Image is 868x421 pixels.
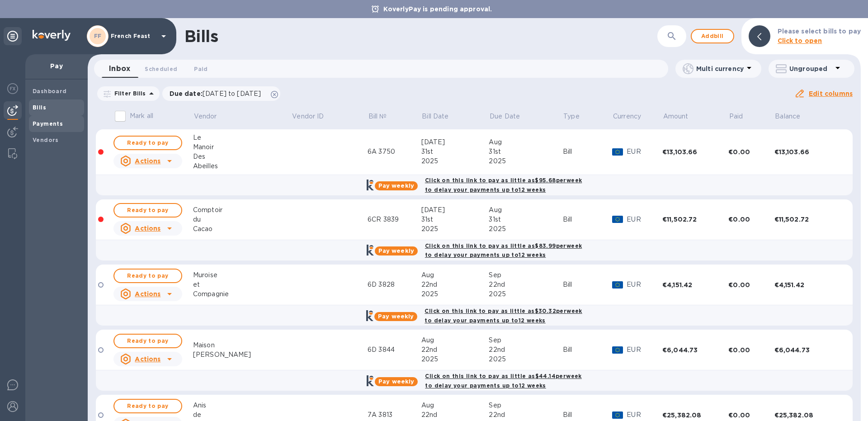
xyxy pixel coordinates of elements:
[627,345,662,355] p: EUR
[774,345,840,355] div: €6,044.73
[421,401,489,410] div: Aug
[490,112,532,121] span: Due Date
[563,410,613,420] div: Bill
[193,270,292,280] div: Muroise
[122,270,174,281] span: Ready to pay
[113,399,182,413] button: Ready to pay
[729,112,755,121] span: Paid
[193,215,292,224] div: du
[113,136,182,150] button: Ready to pay
[728,345,774,355] div: €0.00
[368,215,421,224] div: 6CR 3839
[728,215,774,224] div: €0.00
[425,242,582,259] b: Click on this link to pay as little as $83.99 per week to delay your payments up to 12 weeks
[292,112,324,121] p: Vendor ID
[378,313,414,320] b: Pay weekly
[774,147,840,156] div: €13,103.66
[113,203,182,218] button: Ready to pay
[33,61,80,71] p: Pay
[184,27,218,46] h1: Bills
[699,31,726,42] span: Add bill
[421,410,489,420] div: 22nd
[193,280,292,289] div: et
[563,215,613,224] div: Bill
[193,401,292,410] div: Anis
[193,289,292,299] div: Compagnie
[774,215,840,224] div: €11,502.72
[421,345,489,355] div: 22nd
[135,355,160,363] u: Actions
[33,104,46,111] b: Bills
[425,177,582,193] b: Click on this link to pay as little as $95.68 per week to delay your payments up to 12 weeks
[368,112,387,121] p: Bill №
[489,137,562,147] div: Aug
[33,120,63,127] b: Payments
[728,147,774,156] div: €0.00
[778,37,822,44] b: Click to open
[292,112,335,121] span: Vendor ID
[111,33,156,39] p: French Feast
[627,280,662,289] p: EUR
[368,345,421,355] div: 6D 3844
[130,111,153,121] p: Mark all
[193,152,292,161] div: Des
[662,280,728,289] div: €4,151.42
[379,5,497,14] p: KoverlyPay is pending approval.
[489,270,562,280] div: Sep
[489,280,562,289] div: 22nd
[489,345,562,355] div: 22nd
[563,112,580,121] p: Type
[162,86,281,101] div: Due date:[DATE] to [DATE]
[789,64,832,73] p: Ungrouped
[193,205,292,215] div: Comptoir
[194,64,208,74] span: Paid
[489,215,562,224] div: 31st
[489,147,562,156] div: 31st
[368,410,421,420] div: 7A 3813
[203,90,261,97] span: [DATE] to [DATE]
[627,215,662,224] p: EUR
[422,112,460,121] span: Bill Date
[193,224,292,234] div: Cacao
[613,112,641,121] p: Currency
[563,112,591,121] span: Type
[662,215,728,224] div: €11,502.72
[170,89,266,98] p: Due date :
[728,280,774,289] div: €0.00
[563,147,613,156] div: Bill
[368,280,421,289] div: 6D 3828
[775,112,800,121] p: Balance
[490,112,520,121] p: Due Date
[489,289,562,299] div: 2025
[809,90,853,97] u: Edit columns
[122,205,174,216] span: Ready to pay
[378,378,414,385] b: Pay weekly
[421,156,489,166] div: 2025
[109,62,130,75] span: Inbox
[193,350,292,360] div: [PERSON_NAME]
[489,410,562,420] div: 22nd
[193,161,292,171] div: Abeilles
[194,112,217,121] p: Vendor
[145,64,177,74] span: Scheduled
[425,307,582,324] b: Click on this link to pay as little as $30.32 per week to delay your payments up to 12 weeks
[489,224,562,234] div: 2025
[122,137,174,148] span: Ready to pay
[489,401,562,410] div: Sep
[135,225,160,232] u: Actions
[421,224,489,234] div: 2025
[663,112,700,121] span: Amount
[33,137,59,143] b: Vendors
[33,88,67,95] b: Dashboard
[774,280,840,289] div: €4,151.42
[425,373,581,389] b: Click on this link to pay as little as $44.14 per week to delay your payments up to 12 weeks
[7,83,18,94] img: Foreign exchange
[696,64,744,73] p: Multi currency
[778,28,861,35] b: Please select bills to pay
[729,112,743,121] p: Paid
[33,30,71,41] img: Logo
[421,147,489,156] div: 31st
[378,247,414,254] b: Pay weekly
[421,336,489,345] div: Aug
